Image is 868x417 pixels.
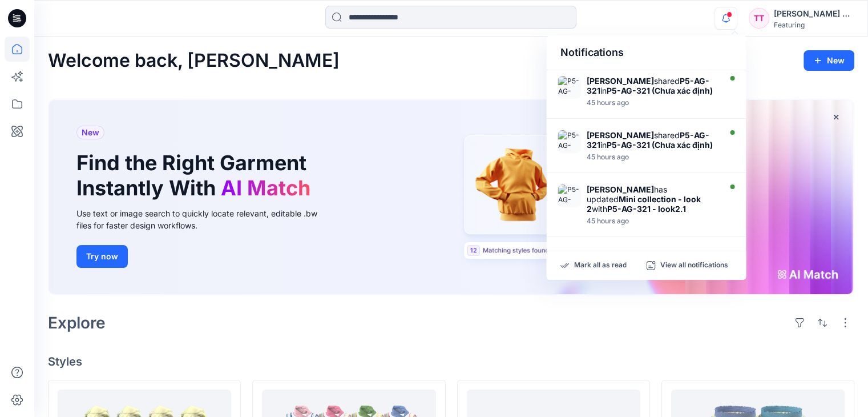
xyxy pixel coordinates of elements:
[586,76,653,86] strong: [PERSON_NAME]
[804,50,854,71] button: New
[606,140,712,150] strong: P5-AG-321 (Chưa xác định)
[558,130,580,153] img: P5-AG-321
[774,21,854,29] div: Featuring
[48,314,106,332] h2: Explore
[586,153,717,161] div: Sunday, September 28, 2025 10:07
[586,194,700,214] strong: Mini collection - look 2
[82,126,99,139] span: New
[607,204,685,214] strong: P5-AG-321 - look2.1
[586,185,653,194] strong: [PERSON_NAME]
[48,50,340,71] h2: Welcome back, [PERSON_NAME]
[586,130,653,140] strong: [PERSON_NAME]
[586,76,717,95] div: shared in
[76,207,333,231] div: Use text or image search to quickly locate relevant, editable .bw files for faster design workflows.
[586,185,717,214] div: has updated with
[558,185,580,207] img: P5-AG-321 - look2.1
[586,130,717,150] div: shared in
[774,7,854,21] div: [PERSON_NAME] Do Thi
[221,175,310,201] span: AI Match
[660,260,728,271] p: View all notifications
[546,35,746,70] div: Notifications
[76,245,128,268] button: Try now
[558,76,580,99] img: P5-AG-321
[586,217,717,225] div: Sunday, September 28, 2025 10:04
[586,99,717,107] div: Sunday, September 28, 2025 10:08
[48,355,854,368] h4: Styles
[574,260,626,271] p: Mark all as read
[586,130,709,150] strong: P5-AG-321
[606,86,712,95] strong: P5-AG-321 (Chưa xác định)
[76,151,316,200] h1: Find the Right Garment Instantly With
[586,76,709,95] strong: P5-AG-321
[749,8,769,29] div: TT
